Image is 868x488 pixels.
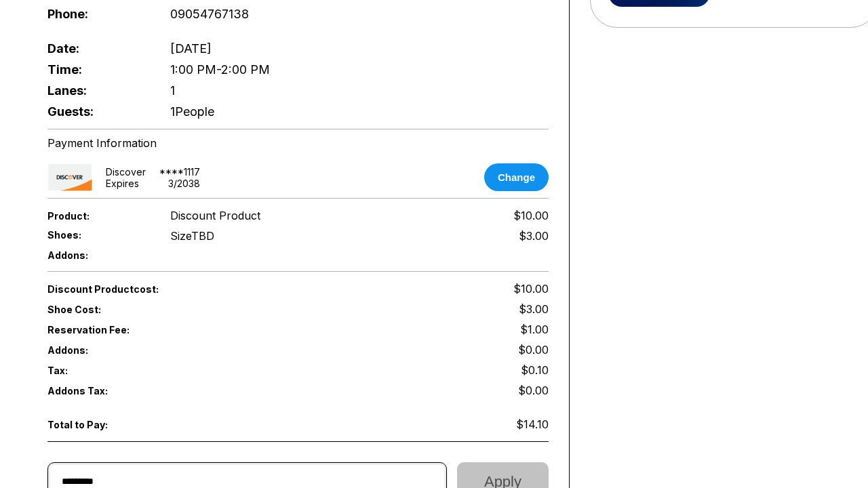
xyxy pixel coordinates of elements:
span: Addons: [47,344,148,356]
span: 09054767138 [170,7,249,21]
div: $3.00 [519,229,549,243]
span: [DATE] [170,41,212,56]
span: Addons Tax: [47,385,148,396]
span: Shoes: [47,229,148,241]
span: $3.00 [519,302,549,316]
span: $14.10 [516,418,549,431]
div: Expires [106,178,139,189]
span: 1 People [170,104,214,119]
button: Change [484,163,549,191]
span: $10.00 [513,209,549,222]
span: Date: [47,41,148,56]
span: Shoe Cost: [47,304,148,315]
span: Time: [47,62,148,77]
span: $0.00 [518,343,549,357]
span: $10.00 [513,282,549,296]
span: Guests: [47,104,148,119]
span: Product: [47,210,148,222]
span: Phone: [47,7,148,21]
span: 1:00 PM - 2:00 PM [170,62,270,77]
span: Total to Pay: [47,419,148,430]
img: card [47,163,92,191]
div: Size TBD [170,229,214,243]
div: Payment Information [47,136,549,150]
span: Reservation Fee: [47,324,298,335]
span: $0.00 [518,384,549,397]
span: Discount Product [170,209,260,222]
span: $1.00 [520,323,549,336]
span: 1 [170,83,175,98]
span: Lanes: [47,83,148,98]
span: Tax: [47,365,148,376]
div: 3 / 2038 [168,178,200,189]
span: Addons: [47,249,148,261]
span: Discount Product cost: [47,283,298,295]
span: $0.10 [521,363,549,377]
div: discover [106,166,146,178]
